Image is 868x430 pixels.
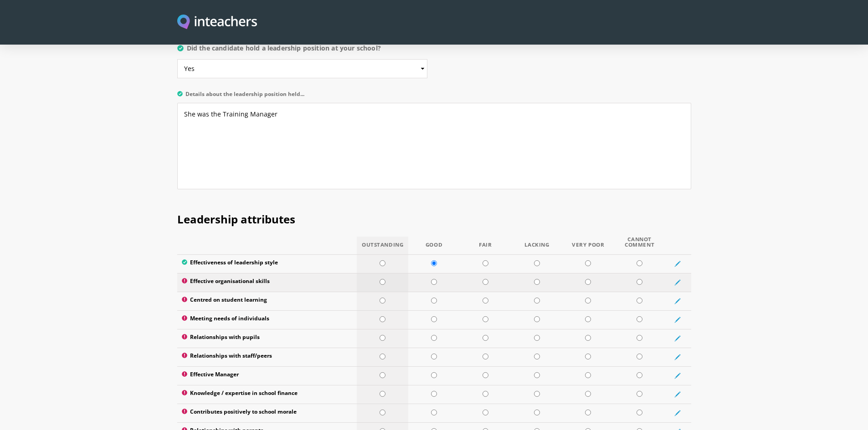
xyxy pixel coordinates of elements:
label: Meeting needs of individuals [182,315,353,324]
label: Centred on student learning [182,297,353,306]
label: Effectiveness of leadership style [182,259,353,268]
label: Effective organisational skills [182,278,353,287]
th: Fair [460,237,511,255]
img: Inteachers [177,15,257,30]
label: Relationships with staff/peers [182,353,353,362]
th: Good [408,237,460,255]
th: Lacking [511,237,563,255]
label: Knowledge / expertise in school finance [182,390,353,399]
label: Contributes positively to school morale [182,409,353,418]
label: Details about the leadership position held... [177,91,691,103]
th: Outstanding [357,237,408,255]
th: Very Poor [562,237,614,255]
a: Visit this site's homepage [177,15,257,30]
label: Effective Manager [182,371,353,380]
span: Leadership attributes [177,212,295,227]
label: Did the candidate hold a leadership position at your school? [177,43,427,59]
label: Relationships with pupils [182,334,353,343]
th: Cannot Comment [614,237,665,255]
